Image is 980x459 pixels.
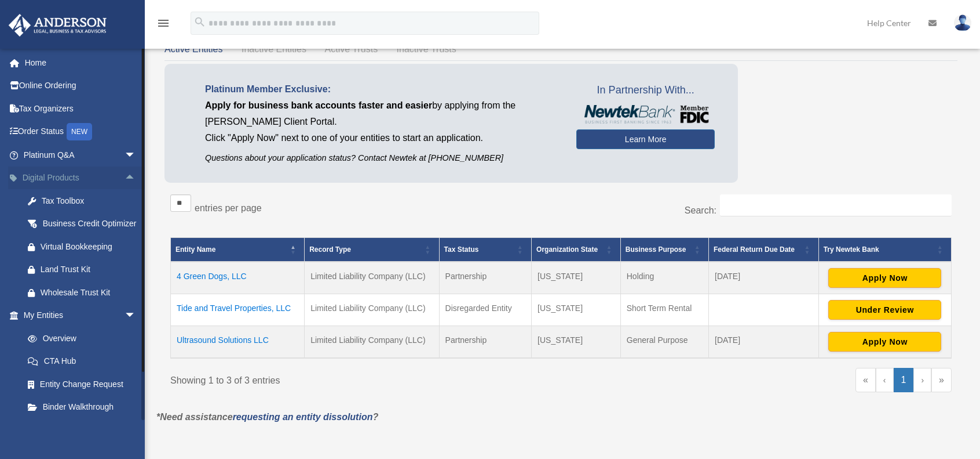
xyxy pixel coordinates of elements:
button: Apply Now [828,268,941,288]
td: [DATE] [709,262,819,294]
td: 4 Green Dogs, LLC [171,262,305,294]
a: menu [156,20,170,30]
div: Business Credit Optimizer [41,216,139,231]
td: Ultrasound Solutions LLC [171,326,305,358]
div: Land Trust Kit [41,262,139,277]
td: Partnership [439,262,531,294]
td: [DATE] [709,326,819,358]
span: Inactive Entities [242,44,306,54]
span: Inactive Trusts [397,44,456,54]
span: Business Purpose [626,245,686,254]
div: Virtual Bookkeeping [41,240,139,254]
div: NEW [67,123,92,140]
span: Apply for business bank accounts faster and easier [205,100,432,110]
a: Next [913,368,931,392]
td: Disregarded Entity [439,294,531,326]
a: Learn More [576,129,715,149]
button: Under Review [828,300,941,320]
a: Previous [876,368,894,392]
a: Business Credit Optimizer [16,212,153,236]
div: Showing 1 to 3 of 3 entries [170,368,553,389]
td: Partnership [439,326,531,358]
td: [US_STATE] [532,294,621,326]
a: Virtual Bookkeeping [16,235,153,258]
span: Active Entities [164,44,222,54]
a: Overview [16,327,142,350]
th: Tax Status: Activate to sort [439,237,531,262]
td: Short Term Rental [620,294,708,326]
p: Platinum Member Exclusive: [205,81,559,97]
td: Limited Liability Company (LLC) [305,294,439,326]
th: Business Purpose: Activate to sort [620,237,708,262]
span: Organization State [536,245,598,254]
div: Try Newtek Bank [824,243,934,256]
p: by applying from the [PERSON_NAME] Client Portal. [205,97,559,130]
a: Order StatusNEW [8,120,153,144]
a: Home [8,51,153,74]
span: Tax Status [444,245,479,254]
a: Wholesale Trust Kit [16,281,153,304]
span: arrow_drop_down [125,143,148,167]
a: Tax Organizers [8,97,153,120]
th: Organization State: Activate to sort [532,237,621,262]
a: My Entitiesarrow_drop_down [8,304,148,327]
span: arrow_drop_down [125,304,148,328]
a: Binder Walkthrough [16,396,148,419]
span: Entity Name [175,245,215,254]
th: Federal Return Due Date: Activate to sort [709,237,819,262]
i: search [193,16,206,28]
td: Holding [620,262,708,294]
a: Land Trust Kit [16,258,153,281]
a: Last [931,368,952,392]
div: Tax Toolbox [41,194,139,208]
td: [US_STATE] [532,326,621,358]
a: CTA Hub [16,350,148,373]
p: Click "Apply Now" next to one of your entities to start an application. [205,130,559,146]
img: NewtekBankLogoSM.png [582,105,709,124]
td: Tide and Travel Properties, LLC [171,294,305,326]
a: Entity Change Request [16,373,148,396]
td: General Purpose [620,326,708,358]
a: Digital Productsarrow_drop_up [8,167,153,190]
i: menu [156,16,170,30]
td: [US_STATE] [532,262,621,294]
span: Active Trusts [325,44,378,54]
label: Search: [685,205,716,215]
p: Questions about your application status? Contact Newtek at [PHONE_NUMBER] [205,151,559,165]
a: First [855,368,876,392]
a: requesting an entity dissolution [233,412,373,422]
a: 1 [894,368,914,392]
img: Anderson Advisors Platinum Portal [5,14,110,37]
span: Federal Return Due Date [714,245,795,254]
td: Limited Liability Company (LLC) [305,326,439,358]
td: Limited Liability Company (LLC) [305,262,439,294]
label: entries per page [195,203,262,213]
img: User Pic [954,15,971,31]
th: Try Newtek Bank : Activate to sort [818,237,951,262]
em: *Need assistance ? [156,412,378,422]
button: Apply Now [828,332,941,352]
span: arrow_drop_up [125,167,148,190]
span: Record Type [309,245,351,254]
a: Tax Toolbox [16,189,153,212]
th: Record Type: Activate to sort [305,237,439,262]
a: Platinum Q&Aarrow_drop_down [8,143,153,167]
a: My Blueprint [16,418,148,442]
a: Online Ordering [8,74,153,97]
div: Wholesale Trust Kit [41,285,139,300]
span: In Partnership With... [576,81,715,100]
th: Entity Name: Activate to invert sorting [171,237,305,262]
